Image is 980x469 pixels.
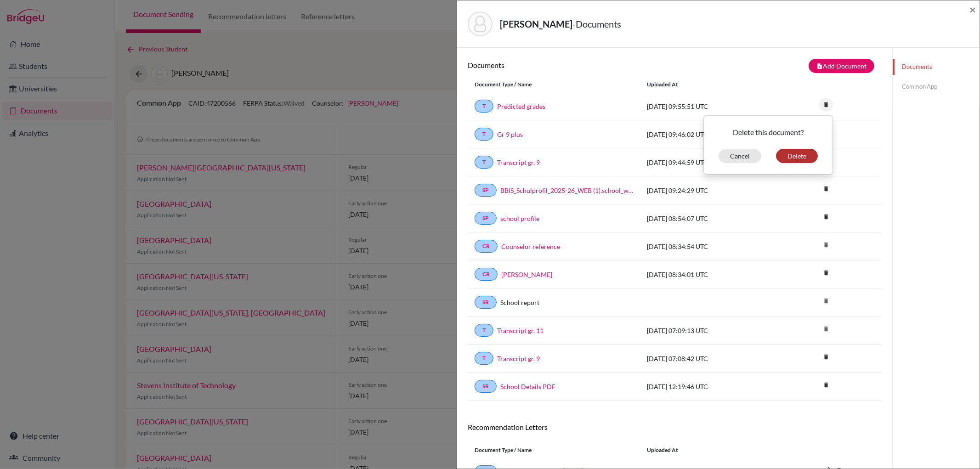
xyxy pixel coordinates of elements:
[475,128,493,141] a: T
[819,350,833,364] i: delete
[640,158,778,167] div: [DATE] 09:44:59 UTC
[500,186,633,195] a: BBIS_Schulprofil_2025-26_WEB (1).school_wide
[893,59,980,75] a: Documents
[572,18,621,29] span: - Documents
[969,3,976,16] span: ×
[475,352,493,365] a: T
[475,380,497,393] a: SR
[819,378,833,392] i: delete
[500,214,539,223] a: school profile
[819,183,833,196] a: delete
[819,294,833,308] i: delete
[640,102,778,111] div: [DATE] 09:55:51 UTC
[819,322,833,336] i: delete
[640,130,778,139] div: [DATE] 09:46:02 UTC
[475,184,497,197] a: SP
[475,296,497,309] a: SR
[819,379,833,392] a: delete
[475,324,493,337] a: T
[475,156,493,169] a: T
[711,127,825,138] p: Delete this document?
[776,149,818,163] button: Delete
[816,63,823,69] i: note_add
[468,80,640,89] div: Document Type / Name
[497,354,540,363] a: Transcript gr. 9
[497,130,523,139] a: Gr 9 plus
[819,351,833,364] a: delete
[500,18,572,29] strong: [PERSON_NAME]
[500,298,539,307] a: School report
[893,79,980,95] a: Common App
[475,240,498,253] a: CR
[497,326,544,335] a: Transcript gr. 11
[640,186,778,195] div: [DATE] 09:24:29 UTC
[475,268,498,281] a: CR
[640,270,778,279] div: [DATE] 08:34:01 UTC
[497,102,545,111] a: Predicted grades
[809,59,874,73] button: note_addAdd Document
[475,212,497,225] a: SP
[468,423,881,431] h6: Recommendation Letters
[719,149,761,163] button: Cancel
[501,242,560,251] a: Counselor reference
[640,382,778,391] div: [DATE] 12:19:46 UTC
[640,214,778,223] div: [DATE] 08:54:07 UTC
[468,61,674,69] h6: Documents
[819,238,833,252] i: delete
[501,270,552,279] a: [PERSON_NAME]
[468,446,640,454] div: Document Type / Name
[819,98,833,112] i: delete
[819,266,833,280] i: delete
[969,4,976,15] button: Close
[640,354,778,363] div: [DATE] 07:08:42 UTC
[819,182,833,196] i: delete
[819,267,833,280] a: delete
[500,382,555,391] a: School Details PDF
[640,80,778,89] div: Uploaded at
[819,211,833,224] a: delete
[475,100,493,113] a: T
[640,242,778,251] div: [DATE] 08:34:54 UTC
[703,115,833,175] div: delete
[640,326,778,335] div: [DATE] 07:09:13 UTC
[819,210,833,224] i: delete
[640,446,778,454] div: Uploaded at
[497,158,540,167] a: Transcript gr. 9
[819,99,833,112] a: delete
